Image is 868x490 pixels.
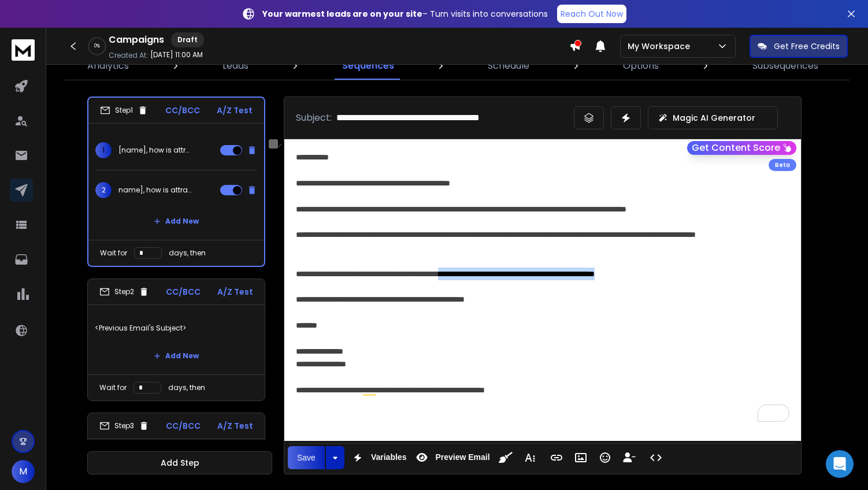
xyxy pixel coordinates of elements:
p: Subsequences [752,59,818,73]
p: <Previous Email's Subject> [95,312,258,344]
div: Step 2 [99,287,149,297]
button: M [12,460,35,483]
button: Variables [347,446,409,469]
p: Wait for [100,248,127,258]
p: A/Z Test [217,105,253,116]
div: Beta [769,159,796,171]
p: – Turn visits into conversations [262,8,548,20]
li: Step1CC/BCCA/Z Test1[name], how is attracting investors going?2name], how is attracting investors... [87,96,265,267]
a: Analytics [80,52,136,80]
button: Add New [144,210,208,233]
strong: Your warmest leads are on your site [262,8,422,20]
button: Insert Image (⌘P) [570,446,592,469]
p: Schedule [488,59,529,73]
p: [name], how is attracting investors going? [118,146,192,155]
button: Insert Unsubscribe Link [618,446,640,469]
p: days, then [168,383,205,392]
button: Clean HTML [495,446,517,469]
p: 0 % [94,43,100,50]
button: More Text [519,446,541,469]
p: CC/BCC [165,105,200,116]
button: Preview Email [411,446,492,469]
span: Preview Email [433,452,492,462]
p: Subject: [296,111,332,125]
p: CC/BCC [166,286,201,298]
button: Emoticons [594,446,616,469]
a: Leads [216,52,255,80]
div: Draft [171,32,204,47]
p: [DATE] 11:00 AM [150,50,203,60]
button: Get Free Credits [750,35,848,58]
h1: Campaigns [109,33,164,47]
div: Open Intercom Messenger [826,450,854,478]
span: 1 [95,142,112,158]
img: logo [12,39,35,61]
a: Reach Out Now [557,5,626,23]
button: Insert Link (⌘K) [546,446,567,469]
p: days, then [169,248,206,258]
p: Leads [222,59,248,73]
a: Options [616,52,666,80]
p: A/Z Test [217,286,253,298]
p: My Workspace [628,40,695,52]
p: Analytics [87,59,129,73]
li: Step2CC/BCCA/Z Test<Previous Email's Subject>Add NewWait fordays, then [87,279,265,401]
button: Save [288,446,325,469]
p: Reach Out Now [561,8,623,20]
p: Created At: [109,51,148,60]
div: Step 1 [100,105,148,116]
a: Sequences [335,52,401,80]
p: CC/BCC [166,420,201,432]
p: A/Z Test [217,420,253,432]
a: Subsequences [745,52,825,80]
p: Options [623,59,659,73]
p: Magic AI Generator [673,112,755,124]
button: Code View [645,446,667,469]
span: 2 [95,182,112,198]
p: Get Free Credits [774,40,840,52]
div: Step 3 [99,421,149,431]
button: Magic AI Generator [648,106,778,129]
a: Schedule [481,52,536,80]
button: Add New [144,344,208,367]
span: Variables [369,452,409,462]
div: To enrich screen reader interactions, please activate Accessibility in Grammarly extension settings [284,139,801,433]
p: name], how is attracting investors going? [118,185,192,195]
button: Get Content Score [687,141,796,155]
p: Wait for [99,383,127,392]
p: Sequences [342,59,394,73]
button: Add Step [87,451,272,474]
